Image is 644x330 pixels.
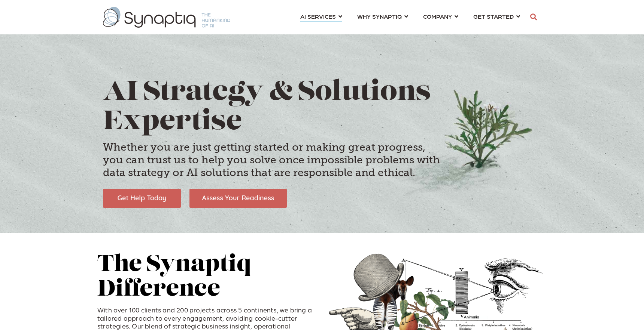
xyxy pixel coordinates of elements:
[103,141,440,179] h4: Whether you are just getting started or making great progress, you can trust us to help you solve...
[300,13,336,20] span: AI SERVICES
[103,78,541,138] h1: AI Strategy & Solutions Expertise
[293,4,528,31] nav: menu
[423,9,458,23] a: COMPANY
[97,253,316,302] h2: The Synaptiq Difference
[103,7,230,28] img: synaptiq logo-1
[423,13,452,20] span: COMPANY
[103,189,181,207] img: Get Help Today
[189,189,287,208] img: Assess Your Readiness
[357,13,402,20] span: WHY SYNAPTIQ
[473,9,520,23] a: GET STARTED
[300,9,342,23] a: AI SERVICES
[357,9,408,23] a: WHY SYNAPTIQ
[473,13,514,20] span: GET STARTED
